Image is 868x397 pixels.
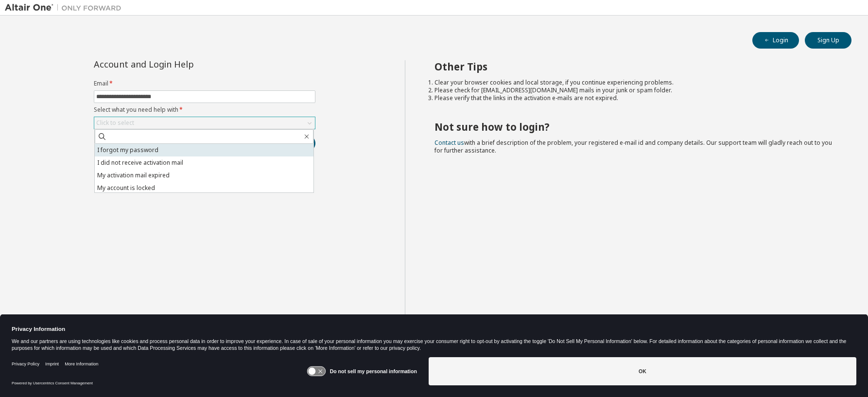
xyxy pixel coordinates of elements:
div: Click to select [96,119,134,127]
img: Altair One [5,3,126,13]
button: Sign Up [805,32,851,49]
button: Login [752,32,799,49]
span: with a brief description of the problem, your registered e-mail id and company details. Our suppo... [434,138,832,155]
li: Clear your browser cookies and local storage, if you continue experiencing problems. [434,79,834,86]
li: I forgot my password [95,144,313,156]
a: Contact us [434,138,464,147]
li: Please check for [EMAIL_ADDRESS][DOMAIN_NAME] mails in your junk or spam folder. [434,86,834,94]
h2: Other Tips [434,60,834,73]
div: Click to select [94,117,315,129]
h2: Not sure how to login? [434,121,834,133]
li: Please verify that the links in the activation e-mails are not expired. [434,94,834,102]
div: Account and Login Help [94,60,271,68]
label: Email [94,80,315,87]
label: Select what you need help with [94,106,315,114]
